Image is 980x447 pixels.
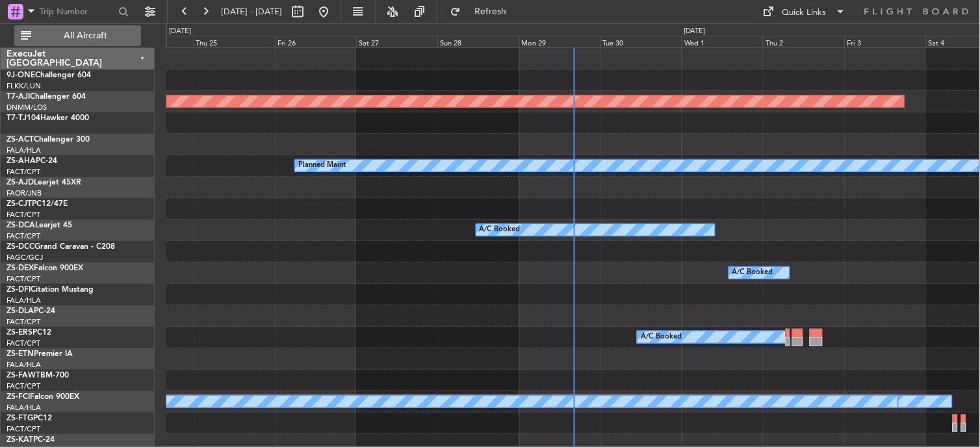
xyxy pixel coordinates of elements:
[6,167,40,177] a: FACT/CPT
[6,264,83,272] a: ZS-DEXFalcon 900EX
[6,103,47,112] a: DNMM/LOS
[6,350,73,358] a: ZS-ETNPremier IA
[6,329,51,337] a: ZS-ERSPC12
[6,264,34,272] span: ZS-DEX
[6,286,31,294] span: ZS-DFI
[275,36,356,47] div: Fri 26
[356,36,437,47] div: Sat 27
[40,2,114,21] input: Trip Number
[6,253,43,262] a: FAGC/GCJ
[684,26,706,37] div: [DATE]
[6,338,40,348] a: FACT/CPT
[6,372,36,379] span: ZS-FAW
[6,393,79,401] a: ZS-FCIFalcon 900EX
[6,231,40,241] a: FACT/CPT
[6,317,40,327] a: FACT/CPT
[782,6,827,19] div: Quick Links
[6,381,40,391] a: FACT/CPT
[34,31,137,40] span: All Aircraft
[6,93,86,101] a: T7-AJIChallenger 604
[6,210,40,220] a: FACT/CPT
[6,243,34,251] span: ZS-DCC
[6,146,41,155] a: FALA/HLA
[14,25,141,46] button: All Aircraft
[600,36,682,47] div: Tue 30
[519,36,600,47] div: Mon 29
[6,81,41,91] a: FLKK/LUN
[463,7,518,16] span: Refresh
[6,222,72,229] a: ZS-DCALearjet 45
[6,114,40,122] span: T7-TJ104
[6,372,69,379] a: ZS-FAWTBM-700
[6,360,41,370] a: FALA/HLA
[6,436,55,444] a: ZS-KATPC-24
[6,424,40,434] a: FACT/CPT
[6,296,41,305] a: FALA/HLA
[6,71,35,79] span: 9J-ONE
[169,26,191,37] div: [DATE]
[6,114,89,122] a: T7-TJ104Hawker 4000
[221,6,282,18] span: [DATE] - [DATE]
[732,263,773,283] div: A/C Booked
[763,36,844,47] div: Thu 2
[6,179,34,186] span: ZS-AJD
[6,393,30,401] span: ZS-FCI
[6,307,34,315] span: ZS-DLA
[437,36,519,47] div: Sun 28
[6,222,35,229] span: ZS-DCA
[6,274,40,284] a: FACT/CPT
[194,36,275,47] div: Thu 25
[6,243,115,251] a: ZS-DCCGrand Caravan - C208
[6,403,41,413] a: FALA/HLA
[756,1,853,22] button: Quick Links
[6,71,91,79] a: 9J-ONEChallenger 604
[641,327,682,347] div: A/C Booked
[6,200,32,208] span: ZS-CJT
[6,307,55,315] a: ZS-DLAPC-24
[480,220,521,240] div: A/C Booked
[6,157,57,165] a: ZS-AHAPC-24
[444,1,522,22] button: Refresh
[6,200,68,208] a: ZS-CJTPC12/47E
[845,36,926,47] div: Fri 3
[6,350,34,358] span: ZS-ETN
[6,136,90,144] a: ZS-ACTChallenger 300
[298,156,346,175] div: Planned Maint
[6,93,30,101] span: T7-AJI
[6,436,33,444] span: ZS-KAT
[682,36,763,47] div: Wed 1
[6,188,42,198] a: FAOR/JNB
[6,415,33,422] span: ZS-FTG
[6,415,52,422] a: ZS-FTGPC12
[6,179,81,186] a: ZS-AJDLearjet 45XR
[6,329,32,337] span: ZS-ERS
[6,157,36,165] span: ZS-AHA
[6,286,94,294] a: ZS-DFICitation Mustang
[6,136,34,144] span: ZS-ACT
